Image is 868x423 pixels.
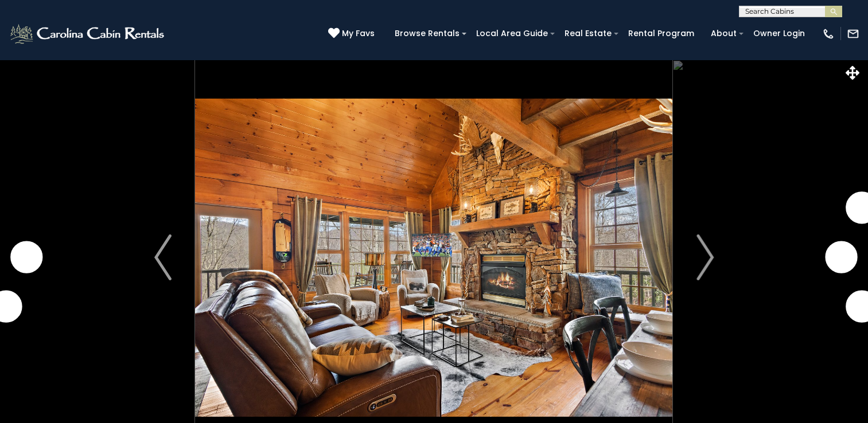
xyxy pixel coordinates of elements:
a: Owner Login [748,25,811,42]
a: About [705,25,742,42]
a: Local Area Guide [470,25,554,42]
img: arrow [154,234,172,280]
a: Real Estate [559,25,617,42]
img: White-1-2.png [9,22,168,45]
a: Rental Program [622,25,700,42]
a: My Favs [328,28,377,40]
img: mail-regular-white.png [847,28,859,40]
img: arrow [696,234,714,280]
img: phone-regular-white.png [822,28,835,40]
span: My Favs [342,28,375,40]
a: Browse Rentals [389,25,465,42]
